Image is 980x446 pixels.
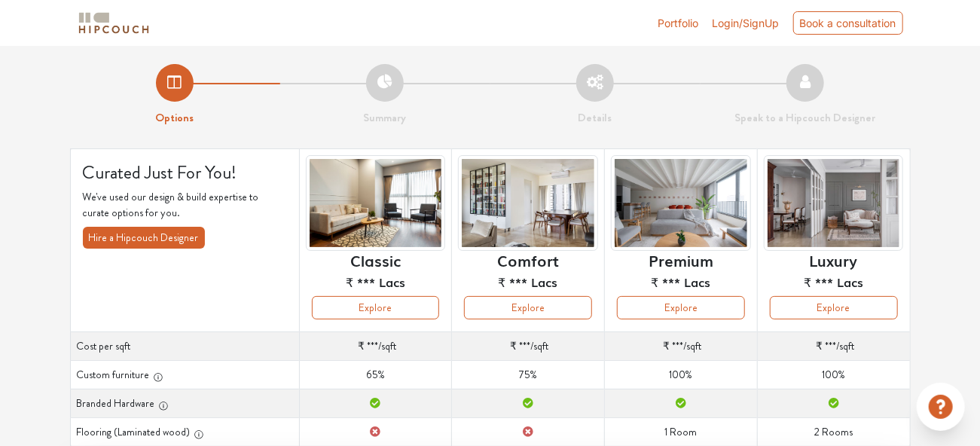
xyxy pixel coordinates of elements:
[810,251,858,269] h6: Luxury
[70,361,299,389] th: Custom furniture
[793,11,903,35] div: Book a consultation
[299,332,452,361] td: /sqft
[83,189,287,221] p: We've used our design & build expertise to curate options for you.
[757,332,910,361] td: /sqft
[76,10,151,36] img: logo-horizontal.svg
[735,109,876,126] strong: Speak to a Hipcouch Designer
[579,109,612,126] strong: Details
[312,296,440,319] button: Explore
[83,227,205,249] button: Hire a Hipcouch Designer
[658,15,699,31] a: Portfolio
[757,361,910,389] td: 100%
[764,155,904,251] img: header-preview
[306,155,446,251] img: header-preview
[464,296,592,319] button: Explore
[770,296,898,319] button: Explore
[76,6,151,40] span: logo-horizontal.svg
[350,251,401,269] h6: Classic
[299,361,452,389] td: 65%
[649,251,713,269] h6: Premium
[452,361,605,389] td: 75%
[83,161,287,183] h4: Curated Just For You!
[458,155,598,251] img: header-preview
[70,332,299,361] th: Cost per sqft
[713,17,780,29] span: Login/SignUp
[611,155,751,251] img: header-preview
[452,332,605,361] td: /sqft
[605,361,758,389] td: 100%
[364,109,407,126] strong: Summary
[605,332,758,361] td: /sqft
[497,251,559,269] h6: Comfort
[156,109,194,126] strong: Options
[70,389,299,418] th: Branded Hardware
[617,296,745,319] button: Explore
